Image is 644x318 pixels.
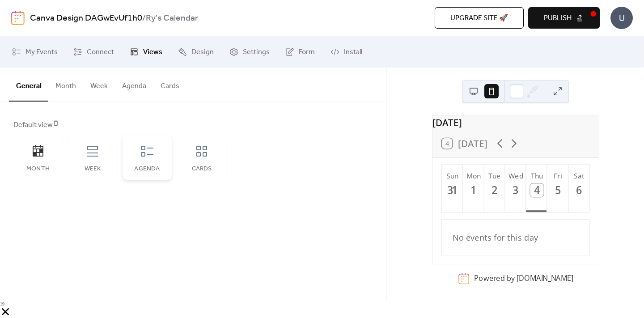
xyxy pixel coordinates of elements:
div: Default view [13,120,371,131]
span: Settings [243,47,270,58]
div: Tue [487,171,502,181]
div: Week [77,165,108,173]
a: Form [279,40,322,64]
div: Powered by [474,273,573,283]
a: Settings [223,40,276,64]
span: Connect [87,47,114,58]
b: / [142,10,146,27]
span: Upgrade site 🚀 [450,13,508,24]
div: 5 [551,183,564,196]
a: Install [324,40,369,64]
div: Sun [445,171,459,181]
span: Form [299,47,315,58]
a: Connect [67,40,121,64]
button: Month [48,68,83,101]
button: General [9,68,48,102]
span: Install [344,47,362,58]
a: Design [171,40,220,64]
span: Views [143,47,162,58]
div: Sat [572,171,586,181]
div: 1 [467,183,480,196]
div: Fri [551,171,565,181]
div: [DATE] [432,115,599,129]
div: 31 [445,183,458,196]
span: Publish [544,13,572,24]
a: My Events [5,40,64,64]
button: Sun31 [441,165,462,212]
div: Agenda [131,165,163,173]
button: Sat6 [568,165,589,212]
button: Agenda [115,68,153,101]
button: Cards [153,68,186,101]
div: 3 [509,183,522,196]
div: No events for this day [443,224,588,251]
button: Week [83,68,115,101]
button: Tue2 [484,165,505,212]
button: Publish [528,7,600,29]
img: logo [11,11,25,25]
a: Views [123,40,169,64]
button: Upgrade site 🚀 [435,7,524,29]
button: Mon1 [463,165,484,212]
button: Thu4 [526,165,547,212]
div: Cards [186,165,217,173]
a: [DOMAIN_NAME] [516,273,573,283]
span: My Events [25,47,58,58]
b: Ry's Calendar [146,10,198,27]
a: Canva Design DAGwEvUf1h0 [30,10,142,27]
div: Wed [508,171,523,181]
div: 6 [572,183,585,196]
div: 4 [530,183,543,196]
div: 2 [488,183,501,196]
div: U [610,7,633,29]
button: Fri5 [547,165,568,212]
button: Wed3 [505,165,526,212]
div: Mon [466,171,480,181]
div: Thu [530,171,544,181]
span: Design [191,47,214,58]
div: Month [22,165,54,173]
